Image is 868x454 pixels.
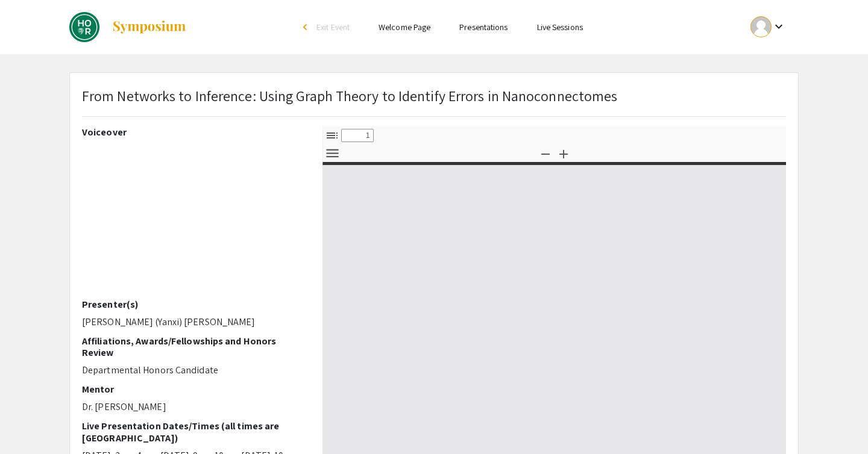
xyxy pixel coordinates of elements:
a: Welcome Page [379,22,430,33]
span: From Networks to Inference: Using Graph Theory to Identify Errors in Nanoconnectomes [82,86,617,105]
a: Live Sessions [537,22,583,33]
h2: Voiceover [82,126,304,138]
a: DREAMS: Spring 2024 [69,12,187,42]
div: arrow_back_ios [303,23,310,31]
iframe: YouTube video player [82,143,304,299]
p: Dr. [PERSON_NAME] [82,400,304,414]
h2: Affiliations, Awards/Fellowships and Honors Review [82,335,304,358]
p: [PERSON_NAME] (Yanxi) [PERSON_NAME] [82,315,304,329]
iframe: Chat [9,400,51,445]
mat-icon: Expand account dropdown [772,19,786,34]
h2: Mentor [82,384,304,395]
button: Zoom Out [535,145,556,162]
input: Page [341,129,374,142]
a: Presentations [459,22,508,33]
img: Symposium by ForagerOne [112,20,187,34]
h2: Live Presentation Dates/Times (all times are [GEOGRAPHIC_DATA]) [82,420,304,443]
p: Departmental Honors Candidate [82,363,304,378]
h2: Presenter(s) [82,299,304,310]
span: Exit Event [316,22,350,33]
img: DREAMS: Spring 2024 [69,12,99,42]
button: Tools [322,145,342,162]
button: Zoom In [553,145,574,162]
button: Expand account dropdown [738,13,799,40]
button: Toggle Sidebar [322,126,342,144]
